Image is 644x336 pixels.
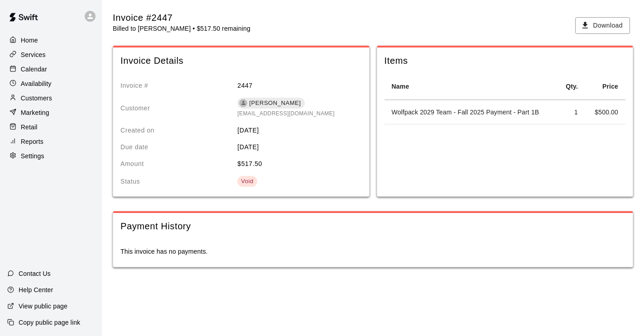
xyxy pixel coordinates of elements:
[19,318,80,327] p: Copy public page link
[21,79,52,88] p: Availability
[120,104,237,113] p: Customer
[7,91,95,105] a: Customers
[19,269,51,278] p: Contact Us
[602,83,618,90] strong: Price
[7,33,95,47] a: Home
[120,142,237,152] p: Due date
[245,99,304,108] span: [PERSON_NAME]
[120,159,237,169] p: Amount
[7,149,95,163] a: Settings
[19,285,53,294] p: Help Center
[237,126,354,135] p: [DATE]
[384,55,625,67] span: Items
[7,62,95,76] a: Calendar
[21,94,52,103] p: Customers
[120,177,237,186] p: Status
[384,100,557,124] td: Wolfpack 2029 Team - Fall 2025 Payment - Part 1B
[392,83,409,90] strong: Name
[239,99,247,107] div: Derrick Mccall
[113,12,250,24] div: Invoice #2447
[7,135,95,148] a: Reports
[120,81,237,90] p: Invoice #
[7,120,95,134] a: Retail
[557,100,585,124] td: 1
[21,123,38,132] p: Retail
[21,36,38,45] p: Home
[120,247,625,256] p: This invoice has no payments.
[7,77,95,90] a: Availability
[237,159,354,169] p: $ 517.50
[19,302,67,311] p: View public page
[575,17,630,34] button: Download
[113,24,250,33] p: Billed to [PERSON_NAME] • $517.50 remaining
[120,126,237,135] p: Created on
[237,81,354,90] p: 2447
[21,65,47,74] p: Calendar
[7,48,95,62] a: Services
[241,177,254,186] div: Void
[21,108,49,117] p: Marketing
[7,106,95,119] a: Marketing
[585,100,625,124] td: $ 500.00
[237,98,304,109] div: [PERSON_NAME]
[21,50,46,59] p: Services
[21,137,43,146] p: Reports
[120,220,625,232] span: Payment History
[237,110,335,117] span: [EMAIL_ADDRESS][DOMAIN_NAME]
[120,55,355,67] span: Invoice Details
[21,151,44,161] p: Settings
[566,83,578,90] strong: Qty.
[237,142,354,152] p: [DATE]
[384,74,625,124] table: spanning table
